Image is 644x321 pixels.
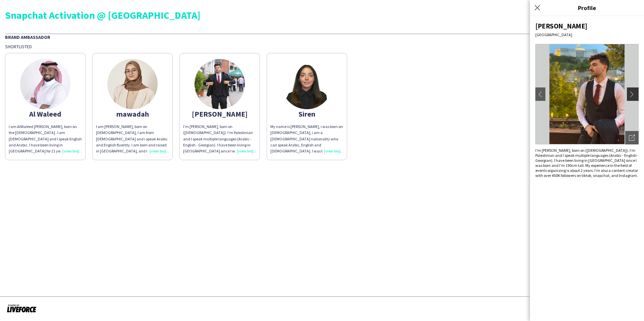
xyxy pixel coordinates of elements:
img: thumb-fee18509-e7b8-4586-95cb-470e84fcaa15.jpg [195,59,245,109]
div: Brand Ambassador [5,34,639,40]
div: I am AlWaleed [PERSON_NAME], born on the [DEMOGRAPHIC_DATA] . I am [DEMOGRAPHIC_DATA] and I speak... [9,124,82,154]
div: Al Waleed [9,111,82,117]
div: [PERSON_NAME] [535,21,639,30]
img: thumb-672cc48b8164b.jpeg [20,59,70,109]
div: My name is [PERSON_NAME], i was born on [DEMOGRAPHIC_DATA], i am a [DEMOGRAPHIC_DATA] nationality... [270,124,343,154]
img: thumb-68b2b1581adba.jpeg [107,59,158,109]
div: I’m [PERSON_NAME], born on ([DEMOGRAPHIC_DATA]). I’m Palestinian and I speak multiple languages (... [535,148,639,178]
img: Powered by Liveforce [7,304,37,313]
div: [GEOGRAPHIC_DATA] [535,32,639,37]
div: I am [PERSON_NAME], born on [DEMOGRAPHIC_DATA], I am from [DEMOGRAPHIC_DATA] and i speak Arabic a... [96,124,169,154]
div: mawadah [96,111,169,117]
img: Crew avatar or photo [535,44,639,144]
div: Snapchat Activation @ [GEOGRAPHIC_DATA] [5,10,639,20]
img: thumb-688c1de6628fd.jpeg [282,59,332,109]
h3: Profile [530,3,644,12]
div: Shortlisted [5,44,639,50]
div: [PERSON_NAME] [183,111,256,117]
div: Siren [270,111,343,117]
div: I’m [PERSON_NAME], born on ([DEMOGRAPHIC_DATA]). I’m Palestinian and I speak multiple languages (... [183,124,256,154]
div: Open photos pop-in [625,131,639,144]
